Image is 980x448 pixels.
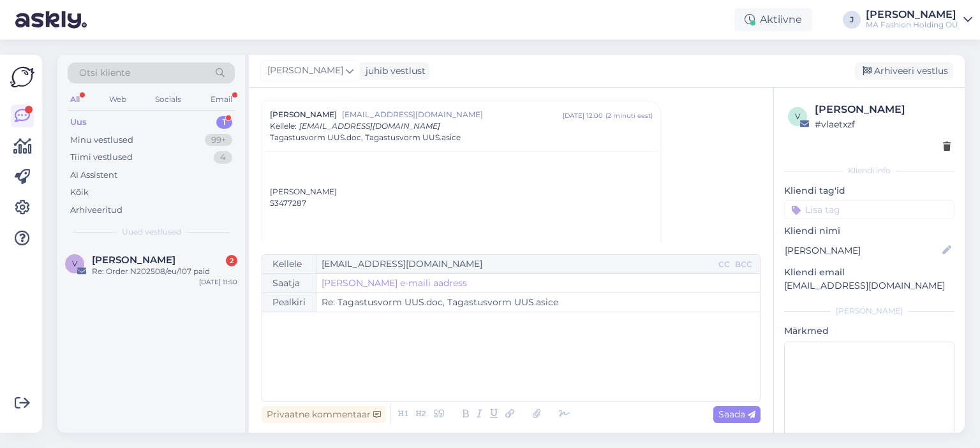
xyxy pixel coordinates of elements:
[563,111,603,120] div: [DATE] 12:00
[10,65,34,89] img: Askly Logo
[262,255,316,273] div: Kellele
[270,109,337,120] span: [PERSON_NAME]
[815,102,951,117] div: [PERSON_NAME]
[342,109,563,120] span: [EMAIL_ADDRESS][DOMAIN_NAME]
[784,279,954,293] p: [EMAIL_ADDRESS][DOMAIN_NAME]
[718,408,755,420] span: Saada
[605,111,653,120] div: ( 2 minuti eest )
[70,134,133,147] div: Minu vestlused
[199,277,237,287] div: [DATE] 11:50
[79,66,130,80] span: Otsi kliente
[784,266,954,279] p: Kliendi email
[843,11,861,29] div: J
[784,324,954,338] p: Märkmed
[68,91,82,108] div: All
[70,151,133,164] div: Tiimi vestlused
[784,200,954,219] input: Lisa tag
[784,165,954,177] div: Kliendi info
[795,112,800,121] span: v
[784,305,954,317] div: [PERSON_NAME]
[716,259,732,270] div: CC
[214,151,232,164] div: 4
[70,204,122,217] div: Arhiveeritud
[360,64,426,78] div: juhib vestlust
[226,255,237,266] div: 2
[92,266,237,277] div: Re: Order N202508/eu/107 paid
[205,134,232,147] div: 99+
[72,259,77,268] span: V
[866,20,958,30] div: MA Fashion Holding OÜ
[270,121,297,131] span: Kellele :
[70,186,89,199] div: Kõik
[734,8,812,31] div: Aktiivne
[270,175,653,198] div: [PERSON_NAME]
[316,255,716,273] input: Recepient...
[299,121,440,131] span: [EMAIL_ADDRESS][DOMAIN_NAME]
[866,10,972,30] a: [PERSON_NAME]MA Fashion Holding OÜ
[152,91,184,108] div: Socials
[70,169,117,182] div: AI Assistent
[316,293,760,312] input: Write subject here...
[784,224,954,238] p: Kliendi nimi
[70,116,87,129] div: Uus
[122,226,181,238] span: Uued vestlused
[262,406,386,423] div: Privaatne kommentaar
[732,259,755,270] div: BCC
[815,117,951,131] div: # vlaetxzf
[92,254,175,266] span: Valentina Gradinarska
[216,116,232,129] div: 1
[322,277,467,290] a: [PERSON_NAME] e-maili aadress
[267,64,343,78] span: [PERSON_NAME]
[784,184,954,198] p: Kliendi tag'id
[262,293,316,312] div: Pealkiri
[107,91,129,108] div: Web
[866,10,958,20] div: [PERSON_NAME]
[208,91,235,108] div: Email
[855,62,953,80] div: Arhiveeri vestlus
[262,274,316,293] div: Saatja
[270,198,653,220] div: 53477287
[270,132,461,143] span: Tagastusvorm UUS.doc, Tagastusvorm UUS.asice
[785,243,940,257] input: Lisa nimi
